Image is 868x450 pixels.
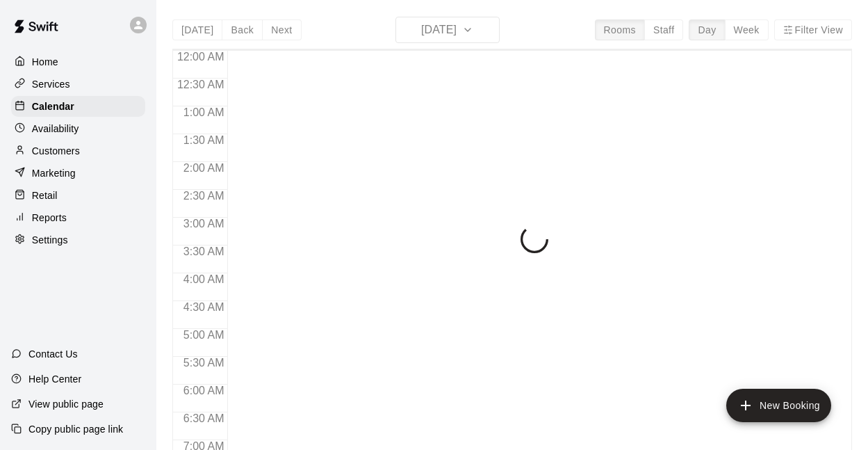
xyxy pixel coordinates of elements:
[32,55,58,69] p: Home
[174,51,228,63] span: 12:00 AM
[180,412,228,424] span: 6:30 AM
[28,397,104,411] p: View public page
[180,357,228,369] span: 5:30 AM
[32,188,58,202] p: Retail
[32,166,76,180] p: Marketing
[180,273,228,285] span: 4:00 AM
[32,122,79,136] p: Availability
[174,79,228,90] span: 12:30 AM
[180,134,228,146] span: 1:30 AM
[11,140,145,161] a: Customers
[11,207,145,228] a: Reports
[180,329,228,341] span: 5:00 AM
[180,218,228,230] span: 3:00 AM
[28,372,81,386] p: Help Center
[180,190,228,202] span: 2:30 AM
[180,385,228,396] span: 6:00 AM
[180,246,228,257] span: 3:30 AM
[28,422,123,436] p: Copy public page link
[11,163,145,184] a: Marketing
[11,74,145,95] a: Services
[32,144,80,158] p: Customers
[11,118,145,139] a: Availability
[11,230,145,250] a: Settings
[11,51,145,72] a: Home
[726,389,831,422] button: add
[32,77,70,91] p: Services
[180,162,228,174] span: 2:00 AM
[11,96,145,117] a: Calendar
[180,301,228,313] span: 4:30 AM
[32,99,74,113] p: Calendar
[11,185,145,206] a: Retail
[180,106,228,118] span: 1:00 AM
[28,347,78,361] p: Contact Us
[32,211,67,225] p: Reports
[32,233,68,247] p: Settings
